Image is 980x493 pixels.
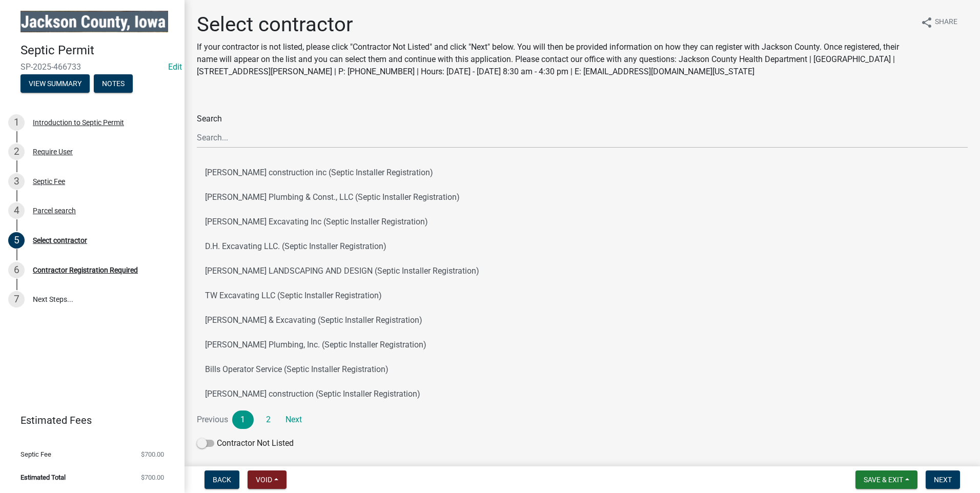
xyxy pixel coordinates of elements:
div: Septic Fee [33,178,65,185]
div: Contractor Registration Required [33,266,138,274]
div: Select contractor [33,237,87,244]
div: 3 [8,173,25,190]
button: Back [205,470,239,489]
wm-modal-confirm: Edit Application Number [168,62,182,72]
wm-modal-confirm: Notes [94,80,133,88]
div: Introduction to Septic Permit [33,119,124,126]
button: D.H. Excavating LLC. (Septic Installer Registration) [197,234,968,259]
div: 4 [8,202,25,219]
div: 6 [8,262,25,278]
div: 1 [8,114,25,131]
button: View Summary [21,74,90,93]
i: share [921,16,933,29]
span: Next [934,476,952,484]
button: shareShare [912,12,966,32]
nav: Page navigation [197,410,968,429]
span: Estimated Total [21,474,66,481]
span: $700.00 [141,451,164,458]
div: Require User [33,148,73,155]
button: [PERSON_NAME] construction inc (Septic Installer Registration) [197,160,968,185]
div: 2 [8,143,25,160]
h1: Select contractor [197,12,912,37]
p: If your contractor is not listed, please click "Contractor Not Listed" and click "Next" below. Yo... [197,41,912,78]
button: [PERSON_NAME] construction (Septic Installer Registration) [197,382,968,406]
img: Jackson County, Iowa [21,11,168,32]
a: 2 [258,410,279,429]
a: Next [283,410,304,429]
a: 1 [232,410,254,429]
label: Search [197,115,222,123]
span: Save & Exit [864,476,903,484]
button: Notes [94,74,133,93]
wm-modal-confirm: Summary [21,80,90,88]
h4: Septic Permit [21,43,176,58]
a: Edit [168,62,182,72]
button: Void [248,470,287,489]
label: Contractor Not Listed [197,437,294,449]
button: [PERSON_NAME] Plumbing, Inc. (Septic Installer Registration) [197,333,968,357]
input: Search... [197,127,968,148]
div: 5 [8,232,25,249]
button: Bills Operator Service (Septic Installer Registration) [197,357,968,382]
span: $700.00 [141,474,164,481]
span: Void [256,476,272,484]
div: Parcel search [33,207,76,214]
div: 7 [8,291,25,307]
button: [PERSON_NAME] LANDSCAPING AND DESIGN (Septic Installer Registration) [197,259,968,283]
button: Save & Exit [855,470,917,489]
button: TW Excavating LLC (Septic Installer Registration) [197,283,968,308]
button: [PERSON_NAME] Excavating Inc (Septic Installer Registration) [197,210,968,234]
span: Back [213,476,231,484]
span: SP-2025-466733 [21,62,164,72]
span: Share [935,16,957,29]
a: Estimated Fees [8,410,168,430]
button: [PERSON_NAME] Plumbing & Const., LLC (Septic Installer Registration) [197,185,968,210]
button: Next [926,470,960,489]
button: [PERSON_NAME] & Excavating (Septic Installer Registration) [197,308,968,333]
span: Septic Fee [21,451,51,458]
